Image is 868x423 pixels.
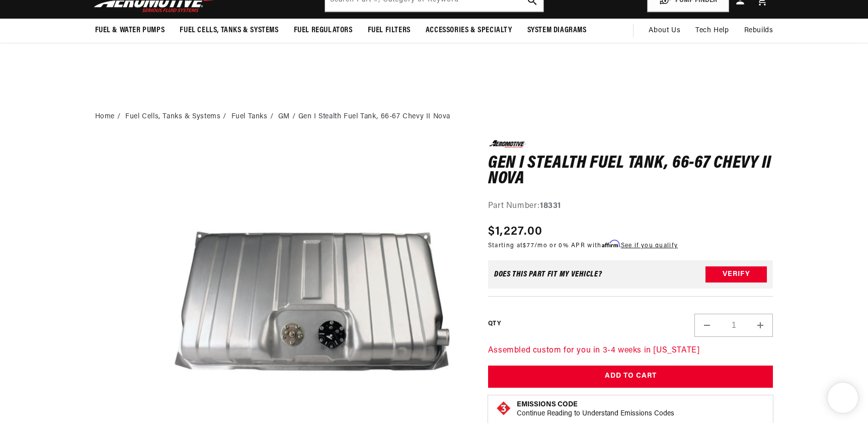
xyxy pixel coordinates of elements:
span: $77 [523,243,534,249]
span: Tech Help [695,25,729,36]
label: QTY [488,320,501,328]
span: Fuel Regulators [294,25,353,36]
button: Emissions CodeContinue Reading to Understand Emissions Codes [517,400,674,418]
li: Fuel Cells, Tanks & Systems [125,111,229,122]
li: Gen I Stealth Fuel Tank, 66-67 Chevy II Nova [298,111,450,122]
summary: Fuel Filters [360,19,418,42]
a: GM [278,111,290,122]
p: Starting at /mo or 0% APR with . [488,241,678,250]
a: Home [95,111,115,122]
p: Continue Reading to Understand Emissions Codes [517,409,674,418]
a: See if you qualify - Learn more about Affirm Financing (opens in modal) [621,243,678,249]
img: Emissions code [496,400,512,416]
a: About Us [641,19,688,43]
summary: Fuel & Water Pumps [88,19,173,42]
button: Add to Cart [488,366,773,388]
span: Fuel Filters [368,25,411,36]
span: Fuel & Water Pumps [95,25,165,36]
div: Does This part fit My vehicle? [494,270,602,278]
summary: Fuel Cells, Tanks & Systems [172,19,286,42]
p: Assembled custom for you in 3-4 weeks in [US_STATE] [488,344,773,358]
nav: breadcrumbs [95,111,773,122]
summary: Fuel Regulators [286,19,360,42]
summary: Tech Help [688,19,736,43]
span: System Diagrams [527,25,587,36]
summary: System Diagrams [520,19,594,42]
span: Fuel Cells, Tanks & Systems [180,25,278,36]
div: Part Number: [488,200,773,213]
strong: Emissions Code [517,401,578,408]
span: Affirm [602,240,619,248]
span: Rebuilds [744,25,773,36]
span: About Us [649,27,680,34]
span: $1,227.00 [488,223,543,241]
span: Accessories & Specialty [426,25,512,36]
a: Fuel Tanks [231,111,268,122]
summary: Accessories & Specialty [418,19,520,42]
strong: 18331 [540,202,561,210]
h1: Gen I Stealth Fuel Tank, 66-67 Chevy II Nova [488,156,773,187]
summary: Rebuilds [737,19,781,43]
button: Verify [705,266,767,283]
